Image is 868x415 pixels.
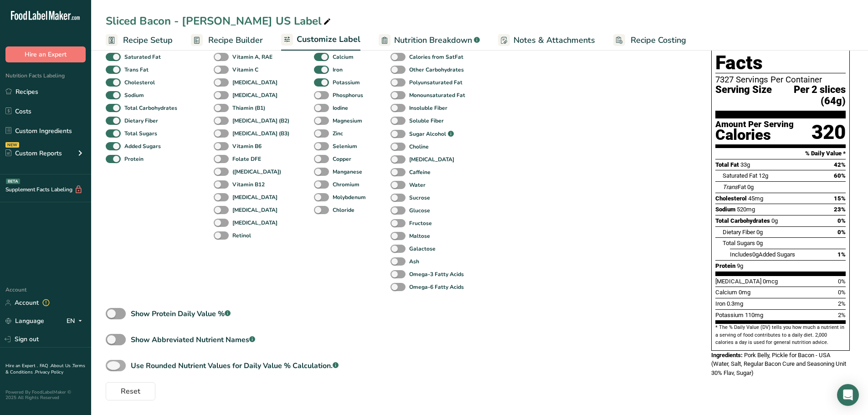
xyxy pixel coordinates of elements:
[208,34,263,46] span: Recipe Builder
[838,312,846,318] span: 2%
[5,46,86,62] button: Hire an Expert
[737,206,755,213] span: 520mg
[232,155,261,163] b: Folate DFE
[763,278,778,285] span: 0mcg
[409,206,430,215] b: Glucose
[124,142,161,150] b: Added Sugars
[379,30,480,51] a: Nutrition Breakdown
[5,363,38,369] a: Hire an Expert .
[333,155,351,163] b: Copper
[232,104,265,112] b: Thiamin (B1)
[67,316,86,327] div: EN
[333,117,362,125] b: Magnesium
[131,334,255,345] div: Show Abbreviated Nutrient Names
[745,312,763,318] span: 110mg
[737,262,743,269] span: 9g
[124,78,155,87] b: Cholesterol
[232,91,277,99] b: [MEDICAL_DATA]
[232,66,258,74] b: Vitamin C
[5,389,86,400] div: Powered By FoodLabelMaker © 2025 All Rights Reserved
[498,30,595,51] a: Notes & Attachments
[333,142,357,150] b: Selenium
[409,78,462,87] b: Polyunsaturated Fat
[409,117,444,125] b: Soluble Fiber
[5,142,19,148] div: NEW
[297,33,360,46] span: Customize Label
[715,217,770,224] span: Total Carbohydrates
[715,262,735,269] span: Protein
[409,53,463,61] b: Calories from SatFat
[715,120,794,129] div: Amount Per Serving
[232,53,272,61] b: Vitamin A, RAE
[124,91,144,99] b: Sodium
[715,312,744,318] span: Potassium
[756,240,763,246] span: 0g
[333,78,360,87] b: Potassium
[232,193,277,201] b: [MEDICAL_DATA]
[51,363,72,369] a: About Us .
[837,384,859,406] div: Open Intercom Messenger
[837,251,846,258] span: 1%
[723,172,757,179] span: Saturated Fat
[232,142,262,150] b: Vitamin B6
[409,66,464,74] b: Other Carbohydrates
[771,217,778,224] span: 0g
[837,217,846,224] span: 0%
[232,180,265,189] b: Vitamin B12
[409,181,426,189] b: Water
[723,184,738,190] i: Trans
[333,180,360,189] b: Chromium
[834,172,846,179] span: 60%
[106,30,173,51] a: Recipe Setup
[715,195,747,202] span: Cholesterol
[333,193,366,201] b: Molybdenum
[5,149,62,158] div: Custom Reports
[723,240,755,246] span: Total Sugars
[123,34,173,46] span: Recipe Setup
[759,172,768,179] span: 12g
[838,300,846,307] span: 2%
[40,363,51,369] a: FAQ .
[131,360,339,371] div: Use Rounded Nutrient Values for Daily Value % Calculation.
[333,104,348,112] b: Iodine
[739,289,750,296] span: 0mg
[756,229,763,236] span: 0g
[838,289,846,296] span: 0%
[409,143,429,151] b: Choline
[409,91,465,99] b: Monounsaturated Fat
[106,382,155,400] button: Reset
[715,75,846,84] div: 7327 Servings Per Container
[715,148,846,159] section: % Daily Value *
[409,104,447,112] b: Insoluble Fiber
[232,117,289,125] b: [MEDICAL_DATA] (B2)
[834,195,846,202] span: 15%
[333,168,362,176] b: Manganese
[715,128,794,142] div: Calories
[711,352,846,376] span: Pork Belly, Pickle for Bacon - USA (Water, Salt, Regular Bacon Cure and Seasoning Unit 30% Flav, ...
[333,206,354,214] b: Chloride
[409,245,436,253] b: Galactose
[514,34,595,46] span: Notes & Attachments
[748,195,763,202] span: 45mg
[5,363,85,375] a: Terms & Conditions .
[409,232,430,240] b: Maltose
[333,66,343,74] b: Iron
[394,34,472,46] span: Nutrition Breakdown
[772,84,846,107] span: Per 2 slices (64g)
[723,184,746,190] span: Fat
[6,179,20,184] div: BETA
[730,251,795,258] span: Includes Added Sugars
[232,206,277,214] b: [MEDICAL_DATA]
[834,161,846,168] span: 42%
[124,104,177,112] b: Total Carbohydrates
[613,30,686,51] a: Recipe Costing
[333,53,354,61] b: Calcium
[715,84,772,107] span: Serving Size
[631,34,686,46] span: Recipe Costing
[740,161,750,168] span: 33g
[232,129,289,138] b: [MEDICAL_DATA] (B3)
[752,251,759,258] span: 0g
[834,206,846,213] span: 23%
[124,129,157,138] b: Total Sugars
[409,270,464,278] b: Omega-3 Fatty Acids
